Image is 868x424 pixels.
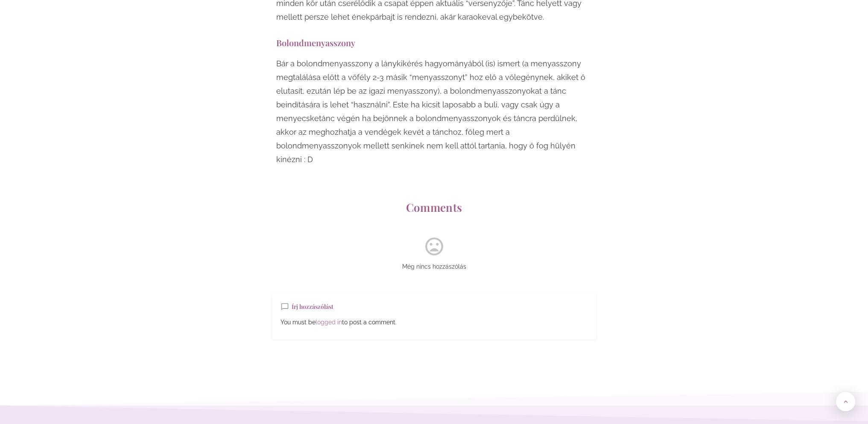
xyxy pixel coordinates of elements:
p: Bár a bolondmenyasszony a lánykikérés hagyományából (is) ismert (a menyasszony megtalálása előtt ... [276,57,592,166]
h5: Írj hozzászólást [292,302,333,311]
h2: Comments [191,201,678,215]
p: You must be to post a comment. [281,317,588,327]
li: Még nincs hozzászólás [272,261,596,273]
a: logged in [316,319,342,326]
h3: Bolondmenyasszony [276,37,592,48]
